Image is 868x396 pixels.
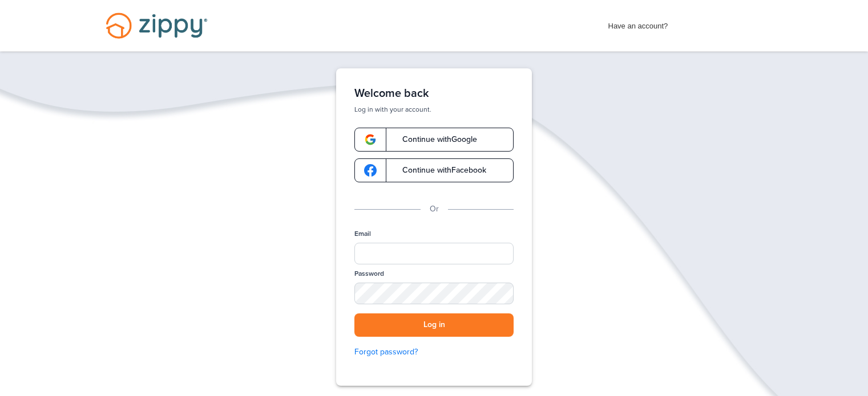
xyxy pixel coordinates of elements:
[430,203,439,215] p: Or
[608,14,668,32] span: Have an account?
[354,283,514,304] input: Password
[354,105,514,114] p: Log in with your account.
[354,346,514,358] a: Forgot password?
[354,269,384,279] label: Password
[391,136,477,144] span: Continue with Google
[354,229,371,239] label: Email
[354,243,514,264] input: Email
[354,128,514,152] a: google-logoContinue withGoogle
[364,164,377,177] img: google-logo
[354,87,514,100] h1: Welcome back
[354,313,514,337] button: Log in
[391,166,486,174] span: Continue with Facebook
[354,158,514,182] a: google-logoContinue withFacebook
[364,133,377,146] img: google-logo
